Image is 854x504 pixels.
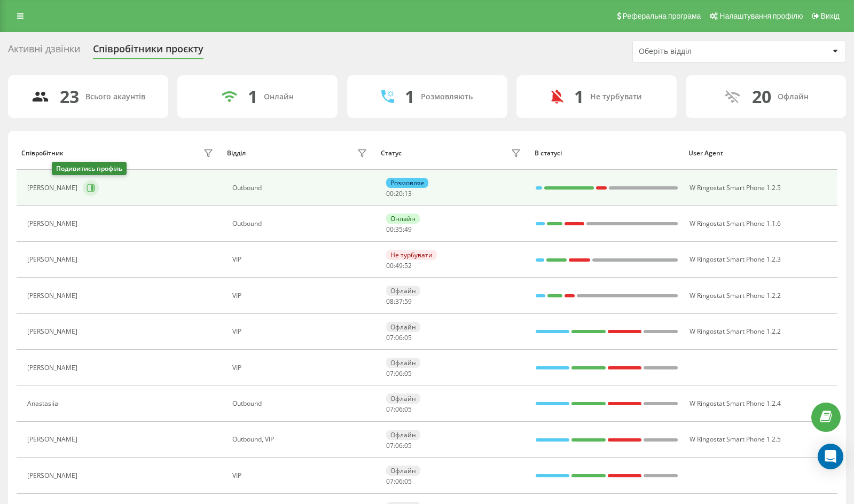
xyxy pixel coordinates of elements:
[386,214,420,224] div: Онлайн
[232,472,370,479] div: VIP
[395,477,403,486] span: 06
[381,149,402,157] div: Статус
[27,256,80,263] div: [PERSON_NAME]
[821,12,840,20] span: Вихід
[248,86,257,107] div: 1
[690,183,781,192] span: W Ringostat Smart Phone 1.2.5
[752,86,771,107] div: 20
[639,47,766,56] div: Оберіть відділ
[404,441,412,450] span: 05
[386,478,412,485] div: : :
[421,92,473,101] div: Розмовляють
[386,442,412,450] div: : :
[232,256,370,263] div: VIP
[690,219,781,228] span: W Ringostat Smart Phone 1.1.6
[690,327,781,336] span: W Ringostat Smart Phone 1.2.2
[386,477,394,486] span: 07
[60,86,79,107] div: 23
[404,189,412,198] span: 13
[232,184,370,192] div: Оutbound
[27,400,61,407] div: Anastasiia
[623,12,701,20] span: Реферальна програма
[227,149,246,157] div: Відділ
[395,405,403,414] span: 06
[818,444,843,469] div: Open Intercom Messenger
[395,441,403,450] span: 06
[404,477,412,486] span: 05
[232,364,370,372] div: VIP
[386,261,394,270] span: 00
[232,328,370,335] div: VIP
[404,369,412,378] span: 05
[232,292,370,300] div: VIP
[386,286,420,296] div: Офлайн
[395,297,403,306] span: 37
[404,333,412,342] span: 05
[85,92,145,101] div: Всього акаунтів
[27,328,80,335] div: [PERSON_NAME]
[386,369,394,378] span: 07
[386,190,412,198] div: : :
[404,261,412,270] span: 52
[778,92,809,101] div: Офлайн
[386,178,428,188] div: Розмовляє
[27,184,80,192] div: [PERSON_NAME]
[27,292,80,300] div: [PERSON_NAME]
[386,334,412,342] div: : :
[52,162,127,175] div: Подивитись профіль
[688,149,832,157] div: User Agent
[21,149,64,157] div: Співробітник
[232,436,370,443] div: Оutbound, VIP
[386,466,420,476] div: Офлайн
[386,405,394,414] span: 07
[386,250,437,260] div: Не турбувати
[386,333,394,342] span: 07
[690,435,781,444] span: W Ringostat Smart Phone 1.2.5
[590,92,642,101] div: Не турбувати
[386,430,420,440] div: Офлайн
[232,220,370,227] div: Оutbound
[264,92,294,101] div: Онлайн
[386,226,412,233] div: : :
[232,400,370,407] div: Оutbound
[27,436,80,443] div: [PERSON_NAME]
[27,472,80,479] div: [PERSON_NAME]
[395,333,403,342] span: 06
[404,297,412,306] span: 59
[395,261,403,270] span: 49
[386,225,394,234] span: 00
[719,12,803,20] span: Налаштування профілю
[386,297,394,306] span: 08
[535,149,678,157] div: В статусі
[395,369,403,378] span: 06
[404,405,412,414] span: 05
[27,220,80,227] div: [PERSON_NAME]
[690,399,781,408] span: W Ringostat Smart Phone 1.2.4
[395,189,403,198] span: 20
[386,393,420,404] div: Офлайн
[386,370,412,377] div: : :
[8,43,80,60] div: Активні дзвінки
[386,322,420,332] div: Офлайн
[574,86,584,107] div: 1
[404,225,412,234] span: 49
[690,255,781,264] span: W Ringostat Smart Phone 1.2.3
[386,441,394,450] span: 07
[386,298,412,305] div: : :
[395,225,403,234] span: 35
[386,406,412,413] div: : :
[386,189,394,198] span: 00
[27,364,80,372] div: [PERSON_NAME]
[405,86,414,107] div: 1
[386,358,420,368] div: Офлайн
[93,43,203,60] div: Співробітники проєкту
[386,262,412,270] div: : :
[690,291,781,300] span: W Ringostat Smart Phone 1.2.2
